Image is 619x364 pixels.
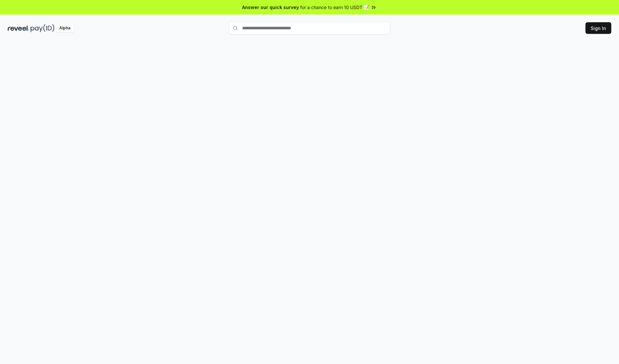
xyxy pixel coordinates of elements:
span: for a chance to earn 10 USDT 📝 [300,4,369,11]
img: pay_id [31,24,54,32]
img: reveel_dark [8,24,29,32]
span: Answer our quick survey [242,4,299,11]
div: Alpha [56,24,74,32]
button: Sign In [585,22,611,34]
